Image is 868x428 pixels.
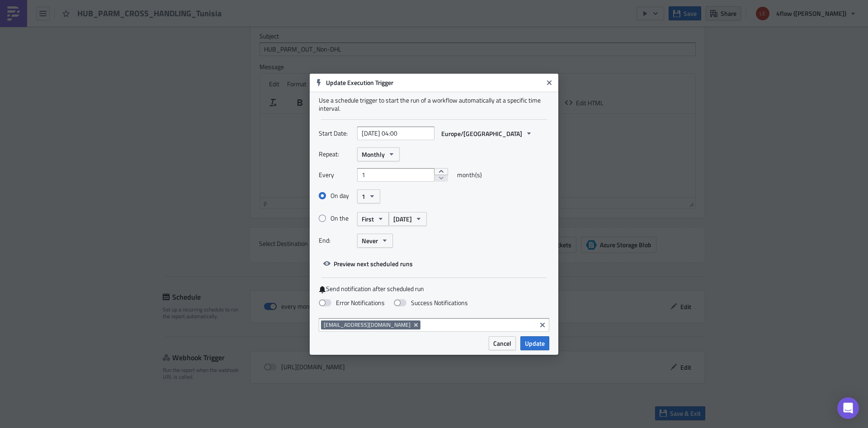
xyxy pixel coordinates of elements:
[542,76,556,89] button: Close
[319,214,357,222] label: On the
[362,236,378,245] span: Never
[362,214,374,224] span: First
[362,150,385,159] span: Monthly
[357,147,400,161] button: Monthly
[319,257,417,271] button: Preview next scheduled runs
[357,189,380,203] button: 1
[362,192,365,201] span: 1
[393,214,412,224] span: [DATE]
[324,321,410,329] span: [EMAIL_ADDRESS][DOMAIN_NAME]
[319,285,549,293] label: Send notification after scheduled run
[319,192,357,200] label: On day
[4,4,432,11] body: Rich Text Area. Press ALT-0 for help.
[520,336,549,350] button: Update
[837,397,859,419] div: Open Intercom Messenger
[319,127,353,140] label: Start Date:
[319,147,353,161] label: Repeat:
[357,234,393,248] button: Never
[389,212,427,226] button: [DATE]
[437,127,537,141] button: Europe/[GEOGRAPHIC_DATA]
[394,299,468,307] label: Success Notifications
[525,339,545,348] span: Update
[357,127,434,140] input: YYYY-MM-DD HH:mm
[319,96,549,113] div: Use a schedule trigger to start the run of a workflow automatically at a specific time interval.
[489,336,516,350] button: Cancel
[441,129,522,138] span: Europe/[GEOGRAPHIC_DATA]
[434,174,448,182] button: decrement
[457,168,482,182] span: month(s)
[412,320,420,329] button: Remove Tag
[334,259,413,268] span: Preview next scheduled runs
[537,320,548,330] button: Clear selected items
[326,79,543,87] h6: Update Execution Trigger
[319,299,385,307] label: Error Notifications
[434,168,448,175] button: increment
[357,212,389,226] button: First
[319,168,353,182] label: Every
[493,339,511,348] span: Cancel
[319,234,353,247] label: End:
